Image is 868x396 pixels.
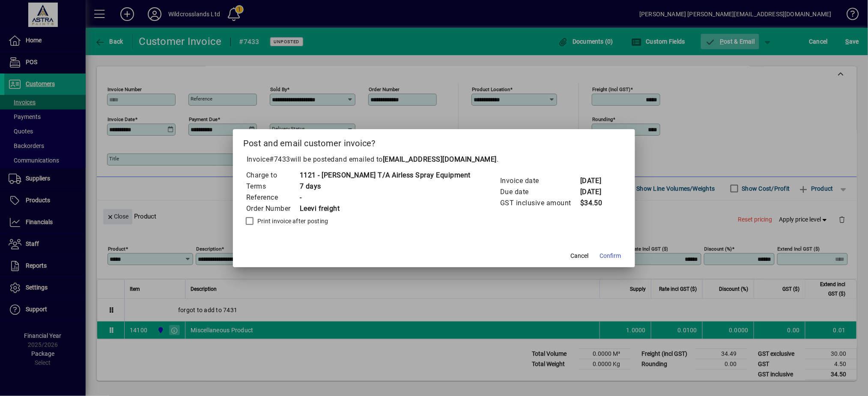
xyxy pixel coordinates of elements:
td: Order Number [246,203,299,214]
td: Terms [246,181,299,192]
td: Due date [500,186,580,198]
td: $34.50 [580,198,614,209]
b: [EMAIL_ADDRESS][DOMAIN_NAME] [383,155,497,163]
h2: Post and email customer invoice? [233,129,635,154]
td: - [299,192,471,203]
td: Reference [246,192,299,203]
td: Invoice date [500,175,580,186]
span: #7433 [270,155,291,163]
span: Confirm [600,251,621,260]
td: Charge to [246,170,299,181]
td: 1121 - [PERSON_NAME] T/A Airless Spray Equipment [299,170,471,181]
span: Cancel [570,251,588,260]
td: [DATE] [580,175,614,186]
p: Invoice will be posted . [243,154,625,165]
td: 7 days [299,181,471,192]
td: [DATE] [580,186,614,198]
td: GST inclusive amount [500,198,580,209]
button: Cancel [566,248,593,264]
span: and emailed to [335,155,497,163]
td: Leevi freight [299,203,471,214]
button: Confirm [597,248,625,264]
label: Print invoice after posting [256,217,328,225]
